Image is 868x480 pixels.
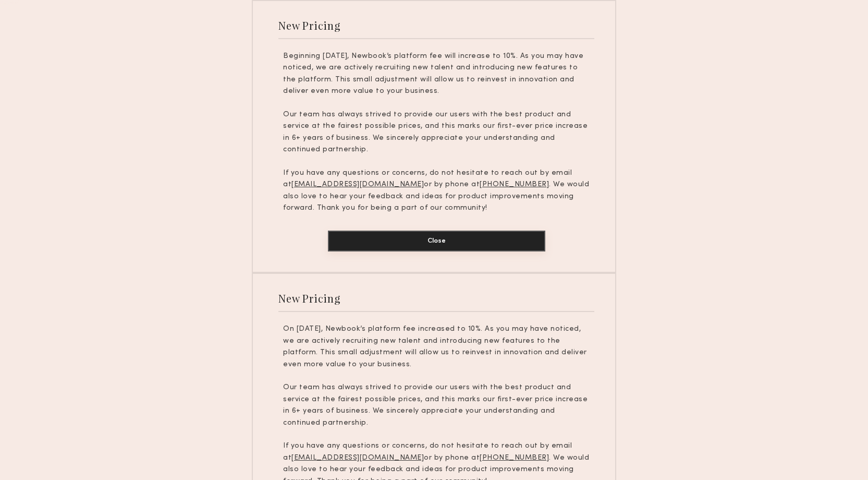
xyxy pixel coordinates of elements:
div: New Pricing [278,18,340,32]
u: [PHONE_NUMBER] [480,181,549,188]
p: Our team has always strived to provide our users with the best product and service at the fairest... [283,382,590,429]
p: Our team has always strived to provide our users with the best product and service at the fairest... [283,109,590,156]
div: New Pricing [278,291,340,305]
button: Close [328,231,545,251]
u: [EMAIL_ADDRESS][DOMAIN_NAME] [291,454,424,461]
p: If you have any questions or concerns, do not hesitate to reach out by email at or by phone at . ... [283,167,590,214]
p: On [DATE], Newbook’s platform fee increased to 10%. As you may have noticed, we are actively recr... [283,323,590,370]
u: [EMAIL_ADDRESS][DOMAIN_NAME] [291,181,424,188]
p: Beginning [DATE], Newbook’s platform fee will increase to 10%. As you may have noticed, we are ac... [283,51,590,98]
u: [PHONE_NUMBER] [480,454,549,461]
